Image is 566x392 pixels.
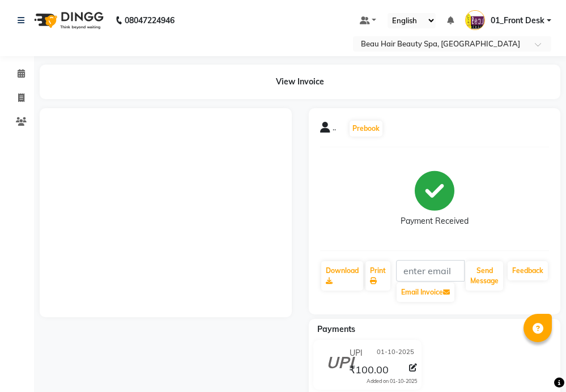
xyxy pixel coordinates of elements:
[29,5,107,36] img: logo
[40,65,560,99] div: View Invoice
[349,363,389,379] span: ₹100.00
[518,347,555,381] iframe: chat widget
[465,10,485,30] img: 01_Front Desk
[317,324,355,334] span: Payments
[125,5,175,36] b: 08047224946
[321,261,363,291] a: Download
[491,15,544,27] span: 01_Front Desk
[508,261,548,280] a: Feedback
[377,347,414,359] span: 01-10-2025
[365,261,390,291] a: Print
[396,260,465,282] input: enter email
[466,261,503,291] button: Send Message
[397,283,454,302] button: Email Invoice
[333,122,336,138] span: ..
[350,347,363,359] span: UPI
[350,121,382,137] button: Prebook
[367,377,417,385] div: Added on 01-10-2025
[401,215,469,227] div: Payment Received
